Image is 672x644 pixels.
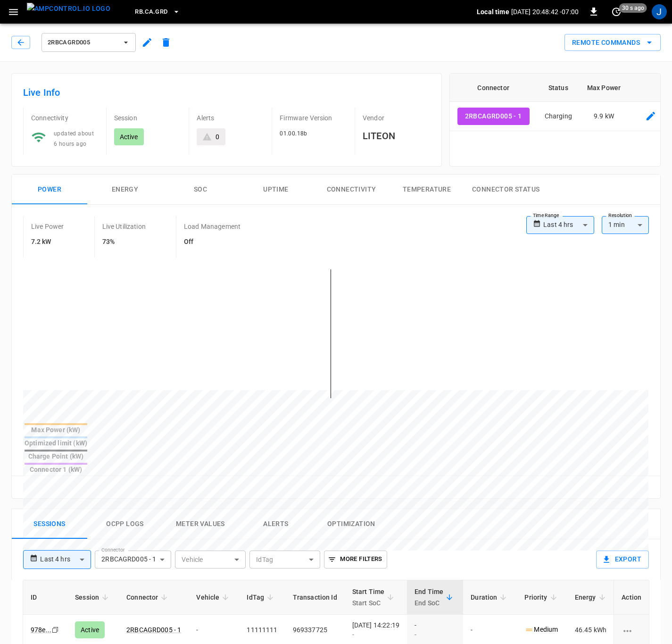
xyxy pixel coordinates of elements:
p: Vendor [363,113,430,123]
div: profile-icon [652,4,667,19]
p: Connectivity [31,113,99,123]
span: Duration [471,592,509,603]
button: Sessions [12,509,87,539]
button: More Filters [324,551,387,569]
td: 9.9 kW [580,102,628,131]
th: Action [614,580,649,615]
button: set refresh interval [609,4,624,19]
td: Charging [537,102,580,131]
button: Energy [87,175,163,205]
p: Local time [477,7,509,17]
p: Session [114,113,182,123]
h6: 73% [102,237,146,247]
button: RB.CA.GRD [131,3,183,21]
button: Optimization [314,509,389,539]
p: Live Power [31,222,64,231]
label: Resolution [608,212,632,219]
label: Connector [101,546,125,554]
button: Uptime [238,175,314,205]
label: Time Range [533,212,559,219]
span: Priority [524,592,559,603]
div: charging session options [622,625,641,635]
span: Vehicle [196,592,232,603]
th: Status [537,74,580,102]
span: 01.00.18b [280,130,307,137]
button: SOC [163,175,238,205]
span: updated about 6 hours ago [54,130,94,147]
div: End Time [415,586,443,609]
div: Last 4 hrs [543,216,594,234]
h6: LITEON [363,128,430,143]
p: End SoC [415,597,443,609]
span: Connector [126,592,170,603]
button: Meter Values [163,509,238,539]
div: Start Time [352,586,385,609]
span: End TimeEnd SoC [415,586,456,609]
button: Power [12,175,87,205]
div: 2RBCAGRD005 - 1 [95,551,171,569]
p: Alerts [197,113,264,123]
img: ampcontrol.io logo [27,3,110,15]
button: 2RBCAGRD005 [41,33,136,52]
div: Last 4 hrs [40,551,91,569]
p: Active [120,132,138,142]
span: 30 s ago [619,3,647,13]
span: Session [75,592,111,603]
div: 0 [216,132,219,142]
button: Connectivity [314,175,389,205]
span: Energy [575,592,608,603]
p: Firmware Version [280,113,347,123]
p: [DATE] 20:48:42 -07:00 [511,7,579,17]
button: Alerts [238,509,314,539]
p: Start SoC [352,597,385,609]
p: Load Management [184,222,241,231]
div: 1 min [602,216,649,234]
span: RB.CA.GRD [135,7,167,17]
button: Export [596,551,649,569]
button: Ocpp logs [87,509,163,539]
th: Max Power [580,74,628,102]
p: Live Utilization [102,222,146,231]
th: Transaction Id [285,580,345,615]
div: remote commands options [564,34,661,51]
button: Connector Status [465,175,547,205]
span: IdTag [247,592,276,603]
h6: 7.2 kW [31,237,64,247]
span: 2RBCAGRD005 [48,37,117,48]
button: Temperature [389,175,465,205]
button: Remote Commands [564,34,661,51]
h6: Live Info [23,85,430,100]
th: ID [23,580,67,615]
span: Start TimeStart SoC [352,586,397,609]
h6: Off [184,237,241,247]
button: 2RBCAGRD005 - 1 [457,108,530,125]
th: Connector [450,74,537,102]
